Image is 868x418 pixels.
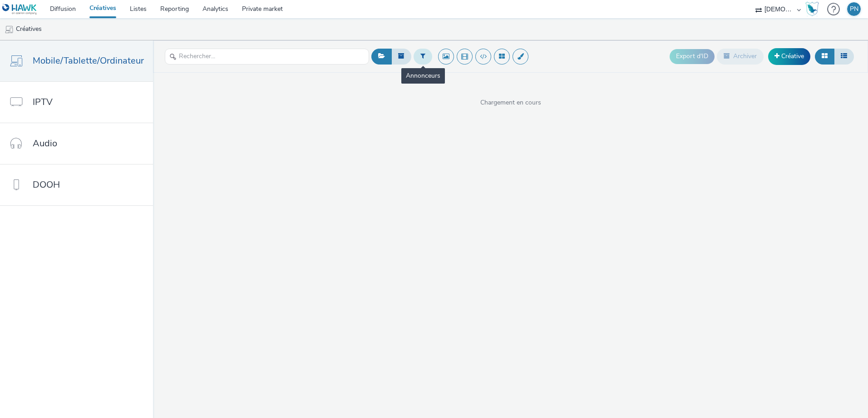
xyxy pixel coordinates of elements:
[768,48,810,65] a: Créative
[33,95,53,109] span: IPTV
[153,98,868,107] span: Chargement en cours
[5,25,14,34] img: mobile
[33,54,144,67] span: Mobile/Tablette/Ordinateur
[805,2,823,16] a: Hawk Academy
[2,4,37,15] img: undefined Logo
[670,49,715,64] button: Export d'ID
[805,2,819,16] img: Hawk Academy
[834,49,854,64] button: Liste
[33,137,57,150] span: Audio
[717,49,764,64] button: Archiver
[850,2,858,16] div: PN
[165,49,369,65] input: Rechercher...
[33,178,60,191] span: DOOH
[815,49,834,64] button: Grille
